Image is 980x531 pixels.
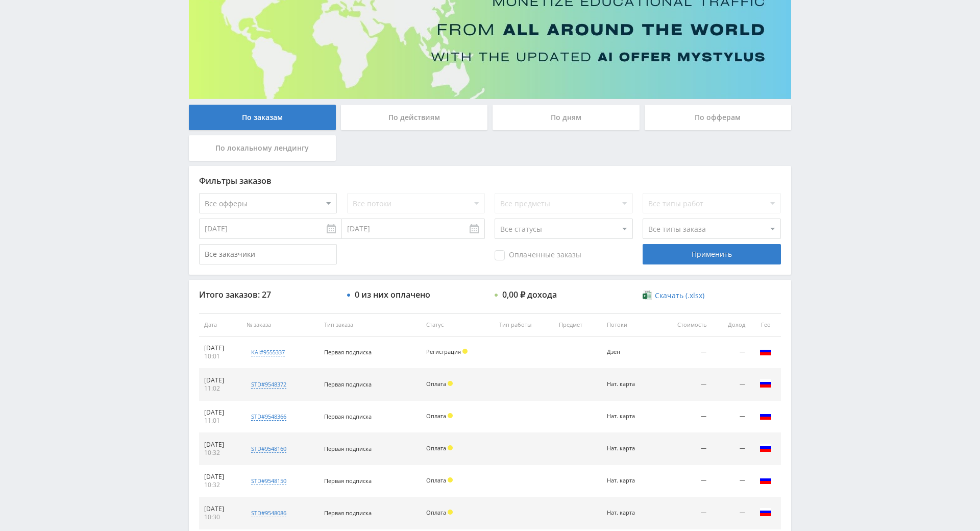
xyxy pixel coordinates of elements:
span: Холд [448,510,453,515]
th: Предмет [554,313,601,336]
span: Оплата [426,444,446,452]
div: [DATE] [204,408,236,417]
td: — [656,497,712,529]
div: std#9548372 [251,380,286,389]
div: kai#9555337 [251,348,285,356]
span: Первая подписка [324,445,372,452]
td: — [656,465,712,497]
span: Холд [448,381,453,386]
div: 10:01 [204,352,236,360]
div: 10:32 [204,449,236,457]
th: Гео [750,313,781,336]
div: std#9548086 [251,509,286,517]
img: rus.png [759,474,772,486]
span: Оплата [426,380,446,388]
td: — [712,497,750,529]
td: — [656,336,712,369]
div: По заказам [189,105,336,130]
td: — [656,433,712,465]
span: Первая подписка [324,413,372,420]
a: Скачать (.xlsx) [643,291,704,301]
div: По офферам [645,105,792,130]
div: По дням [493,105,640,130]
td: — [712,336,750,369]
img: rus.png [759,506,772,518]
th: Дата [199,313,241,336]
div: 11:01 [204,417,236,425]
div: [DATE] [204,376,236,384]
span: Холд [448,413,453,418]
span: Первая подписка [324,348,372,356]
td: — [656,369,712,401]
img: rus.png [759,442,772,454]
div: Нат. карта [607,413,651,420]
th: Стоимость [656,313,712,336]
img: rus.png [759,345,772,357]
img: xlsx [643,290,651,300]
div: 11:02 [204,384,236,393]
div: Фильтры заказов [199,176,781,185]
td: — [712,369,750,401]
input: Все заказчики [199,244,337,264]
div: [DATE] [204,344,236,352]
span: Регистрация [426,348,461,355]
th: Статус [421,313,494,336]
span: Первая подписка [324,509,372,517]
td: — [712,401,750,433]
div: 10:30 [204,513,236,521]
div: 10:32 [204,481,236,489]
span: Холд [448,445,453,450]
div: Нат. карта [607,381,651,388]
div: 0 из них оплачено [355,290,430,299]
div: std#9548150 [251,477,286,485]
th: № заказа [241,313,318,336]
div: std#9548160 [251,445,286,453]
div: [DATE] [204,505,236,513]
img: rus.png [759,409,772,422]
div: std#9548366 [251,413,286,421]
div: Итого заказов: 27 [199,290,337,299]
span: Холд [448,477,453,482]
div: Нат. карта [607,445,651,452]
td: — [712,465,750,497]
div: Применить [643,244,780,264]
td: — [656,401,712,433]
th: Доход [712,313,750,336]
div: 0,00 ₽ дохода [502,290,557,299]
span: Оплата [426,509,446,516]
div: Нат. карта [607,510,651,516]
span: Оплата [426,412,446,420]
div: По локальному лендингу [189,135,336,161]
span: Скачать (.xlsx) [655,292,704,300]
div: По действиям [341,105,488,130]
img: rus.png [759,377,772,390]
th: Тип заказа [319,313,421,336]
span: Оплаченные заказы [495,250,581,260]
div: Нат. карта [607,477,651,484]
div: [DATE] [204,441,236,449]
span: Холд [462,349,468,354]
div: Дзен [607,349,651,355]
th: Потоки [602,313,656,336]
span: Первая подписка [324,477,372,485]
span: Первая подписка [324,380,372,388]
span: Оплата [426,476,446,484]
div: [DATE] [204,473,236,481]
th: Тип работы [494,313,554,336]
td: — [712,433,750,465]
